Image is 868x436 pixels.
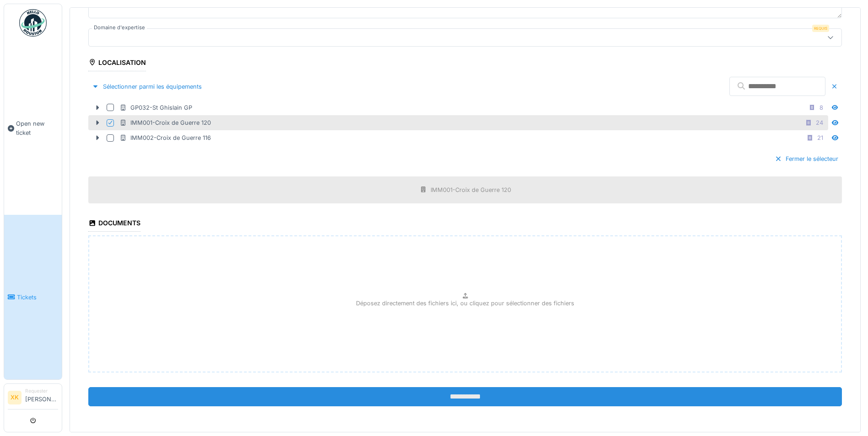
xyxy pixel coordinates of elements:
div: Requis [812,25,829,32]
div: GP032-St Ghislain GP [119,103,192,112]
li: XK [8,391,22,404]
span: Tickets [17,293,58,302]
span: Open new ticket [16,119,58,137]
div: IMM001-Croix de Guerre 120 [431,186,511,194]
p: Déposez directement des fichiers ici, ou cliquez pour sélectionner des fichiers [356,299,574,308]
div: Localisation [88,56,146,71]
div: Requester [25,388,58,394]
label: Domaine d'expertise [92,24,147,32]
div: 21 [817,133,823,142]
a: XK Requester[PERSON_NAME] [8,388,58,409]
img: Badge_color-CXgf-gQk.svg [19,9,47,37]
div: IMM001-Croix de Guerre 120 [119,118,211,127]
div: Fermer le sélecteur [771,153,842,165]
div: Sélectionner parmi les équipements [88,80,205,93]
div: 8 [819,103,823,112]
div: IMM002-Croix de Guerre 116 [119,133,211,142]
li: [PERSON_NAME] [25,388,58,407]
div: 24 [816,118,823,127]
a: Tickets [4,215,62,379]
a: Open new ticket [4,42,62,215]
div: Documents [88,216,140,232]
